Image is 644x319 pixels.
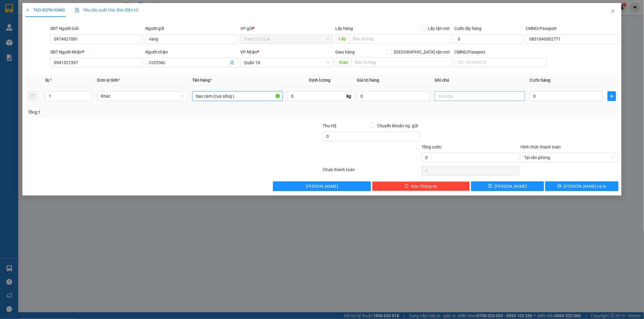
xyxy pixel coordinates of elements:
input: Dọc đường [350,34,452,44]
button: printer[PERSON_NAME] và In [545,181,618,191]
div: Người nhận [145,49,238,55]
label: Cước lấy hàng [455,26,482,31]
span: Xóa Thông tin [411,183,438,190]
span: plus [25,8,30,12]
span: Giá trị hàng [357,78,379,83]
span: TẠO ĐƠN HÀNG [25,8,65,12]
span: Cước hàng [530,78,551,83]
div: VP gửi [241,25,333,32]
span: Lấy [336,34,350,44]
button: [PERSON_NAME] [273,181,371,191]
img: icon [75,8,80,13]
label: Hình thức thanh toán [521,145,561,149]
span: Định lượng [309,78,330,83]
span: close [611,9,616,14]
span: Lấy hàng [336,26,353,31]
span: [PERSON_NAME] [306,183,338,190]
span: Tại văn phòng [524,153,615,162]
span: [PERSON_NAME] [495,183,527,190]
span: Trạm 3.5 TLài [244,34,330,44]
div: Tổng: 1 [28,109,248,116]
button: delete [28,91,38,101]
span: [GEOGRAPHIC_DATA] tận nơi [392,49,452,55]
span: Thu Hộ [323,123,337,128]
span: Yêu cầu xuất hóa đơn điện tử [75,8,139,12]
span: Giao hàng [336,50,355,54]
span: Tên hàng [192,78,212,83]
span: printer [557,184,562,189]
span: Đơn vị tính [97,78,120,83]
button: deleteXóa Thông tin [372,181,470,191]
button: plus [608,91,616,101]
input: Dọc đường [352,57,452,67]
span: kg [346,91,352,101]
span: Chuyển khoản ng. gửi [375,122,420,129]
span: Giao [336,57,352,67]
div: CMND/Passport [526,25,618,32]
span: user-add [230,60,235,65]
div: Người gửi [145,25,238,32]
input: 0 [357,91,430,101]
span: Khác [101,92,184,101]
span: VP Nhận [241,50,258,54]
span: SL [45,78,50,83]
span: Lấy tận nơi [426,25,452,32]
span: plus [608,94,616,99]
span: Tổng cước [422,145,442,149]
th: Ghi chú [432,74,527,86]
div: SĐT Người Nhận [50,49,143,55]
input: VD: Bàn, Ghế [192,91,283,101]
span: save [488,184,492,189]
button: save[PERSON_NAME] [471,181,544,191]
div: CMND/Passport [455,49,547,55]
button: Close [605,3,622,20]
input: Ghi Chú [435,91,525,101]
span: [PERSON_NAME] và In [564,183,606,190]
span: Quận 10 [244,58,330,67]
div: Chưa thanh toán [322,166,421,177]
div: SĐT Người Gửi [50,25,143,32]
input: Cước lấy hàng [455,34,524,44]
span: delete [405,184,409,189]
